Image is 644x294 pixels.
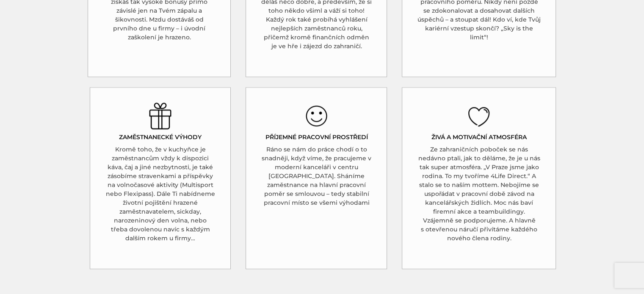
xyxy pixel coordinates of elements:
p: Kromě toho, že v kuchyňce je zaměstnancům vždy k dispozici káva, čaj a jiné nezbytnosti, je také ... [105,145,216,243]
p: Ráno se nám do práce chodí o to snadněji, když víme, že pracujeme v moderní kanceláři v centru [G... [261,145,372,207]
h5: ZAMĚSTNANECKÉ VÝHODY [119,134,202,141]
h5: ŽIVÁ A MOTIVAČNÍ ATMOSFÉRA [431,134,527,141]
img: ikona smajlíka [305,102,328,129]
img: černá kontura srdce [467,102,491,129]
p: Ze zahraničních poboček se nás nedávno ptali, jak to děláme, že je u nás tak super atmosféra. „V ... [417,145,541,243]
img: ikona dárku [149,102,172,129]
h5: PŘÍJEMNÉ PRACOVNÍ PROSTŘEDÍ [265,134,368,141]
